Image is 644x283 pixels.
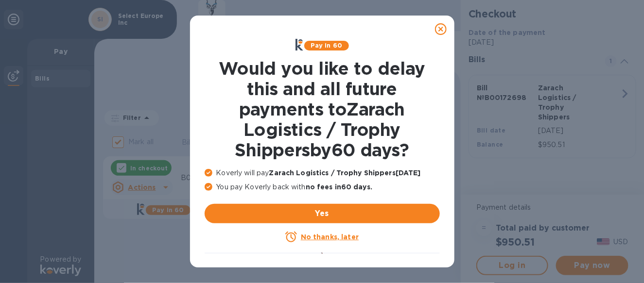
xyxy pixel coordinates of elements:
u: No thanks, later [301,233,359,241]
h1: Would you like to delay this and all future payments to Zarach Logistics / Trophy Shippers by 60 ... [205,58,440,160]
b: Zarach Logistics / Trophy Shippers [DATE] [269,169,421,177]
span: Yes [212,208,432,219]
b: no fees in 60 days . [306,183,372,191]
p: Koverly will pay [205,168,440,178]
button: Yes [205,204,440,223]
b: Pay in 60 [311,42,342,49]
p: You pay Koverly back with [205,182,440,192]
